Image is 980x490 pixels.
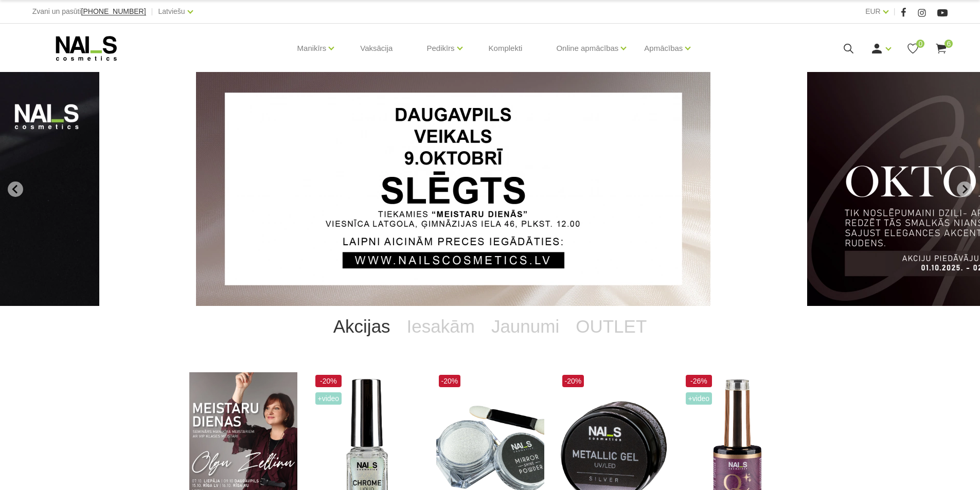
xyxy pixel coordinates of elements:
span: -20% [562,375,584,387]
span: +Video [315,392,342,405]
a: Vaksācija [352,24,401,73]
span: 0 [916,40,924,48]
a: [PHONE_NUMBER] [81,8,146,15]
span: | [894,5,896,18]
a: 0 [906,42,919,55]
a: Akcijas [325,306,399,347]
a: Online apmācības [556,28,618,69]
button: Go to last slide [8,182,23,197]
a: Latviešu [158,5,185,17]
span: -26% [686,375,712,387]
a: Jaunumi [483,306,567,347]
button: Next slide [957,182,972,197]
div: Zvani un pasūti [32,5,146,18]
span: | [151,5,153,18]
span: 6 [945,40,953,48]
a: Manikīrs [297,28,327,69]
a: OUTLET [567,306,655,347]
a: Pedikīrs [426,28,454,69]
span: +Video [686,392,712,405]
a: Apmācības [644,28,683,69]
a: EUR [865,5,881,17]
span: [PHONE_NUMBER] [81,7,146,15]
span: -20% [439,375,461,387]
a: Iesakām [399,306,483,347]
span: -20% [315,375,342,387]
a: 6 [935,42,948,55]
li: 1 of 12 [196,72,784,306]
a: Komplekti [480,24,531,73]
